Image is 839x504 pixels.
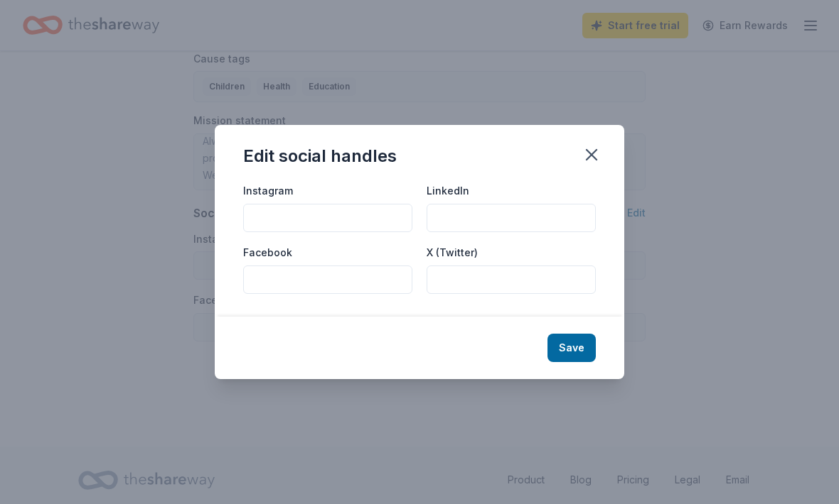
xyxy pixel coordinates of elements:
label: Instagram [243,184,293,198]
label: X (Twitter) [427,246,478,260]
label: LinkedIn [427,184,469,198]
button: Save [547,334,596,362]
div: Edit social handles [243,145,397,168]
label: Facebook [243,246,292,260]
